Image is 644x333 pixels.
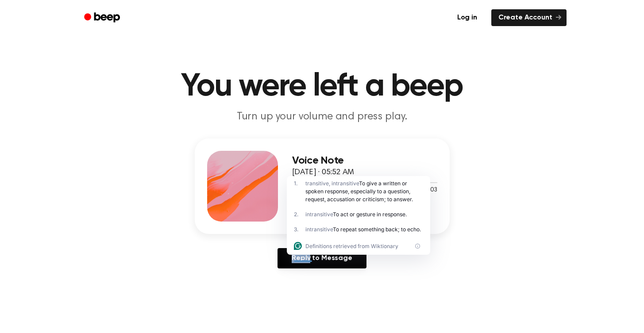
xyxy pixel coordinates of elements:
p: Turn up your volume and press play. [152,110,492,124]
h3: Voice Note [292,155,437,167]
span: [DATE] · 05:52 AM [292,168,354,176]
a: Create Account [491,9,567,26]
a: Log in [448,8,486,28]
a: Beep [78,9,128,27]
a: Reply to Message [278,248,366,268]
h1: You were left a beep [96,71,549,103]
span: 0:03 [425,186,437,195]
